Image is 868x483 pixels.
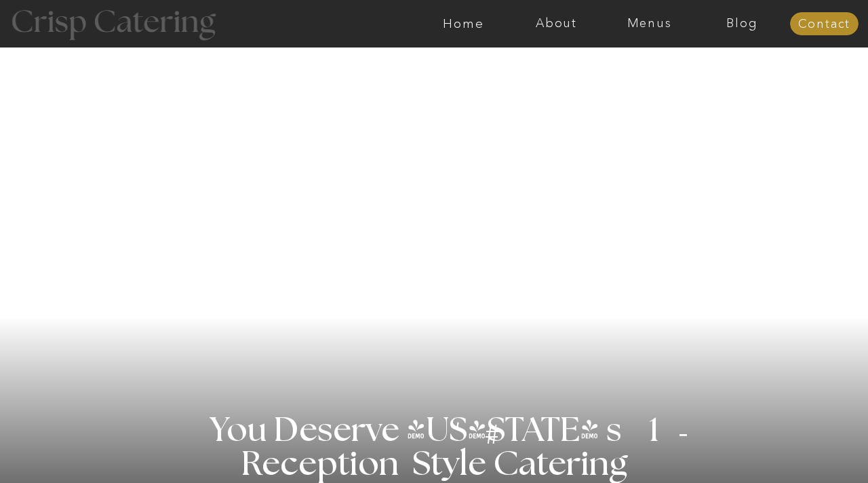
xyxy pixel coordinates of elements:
[652,398,692,476] h3: '
[417,17,510,31] a: Home
[431,414,486,448] h3: '
[696,17,789,31] a: Blog
[603,17,696,31] a: Menus
[455,421,532,461] h3: #
[510,17,603,31] a: About
[790,18,859,31] a: Contact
